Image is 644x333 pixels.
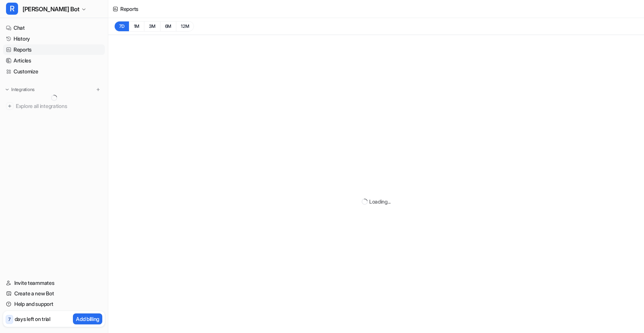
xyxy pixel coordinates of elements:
[3,33,105,44] a: History
[3,66,105,77] a: Customize
[176,21,194,32] button: 12M
[6,102,14,110] img: explore all integrations
[3,288,105,299] a: Create a new Bot
[3,101,105,111] a: Explore all integrations
[73,313,102,324] button: Add billing
[3,278,105,288] a: Invite teammates
[23,4,79,14] span: [PERSON_NAME] Bot
[8,316,11,323] p: 7
[369,198,391,205] div: Loading...
[3,44,105,55] a: Reports
[76,315,99,323] p: Add billing
[3,23,105,33] a: Chat
[144,21,160,32] button: 3M
[3,299,105,309] a: Help and support
[15,315,50,323] p: days left on trial
[3,55,105,66] a: Articles
[120,5,138,13] div: Reports
[3,86,37,93] button: Integrations
[160,21,176,32] button: 6M
[16,100,102,112] span: Explore all integrations
[114,21,129,32] button: 7D
[95,87,101,92] img: menu_add.svg
[6,3,18,15] span: R
[5,87,10,92] img: expand menu
[11,87,35,93] p: Integrations
[129,21,144,32] button: 1M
